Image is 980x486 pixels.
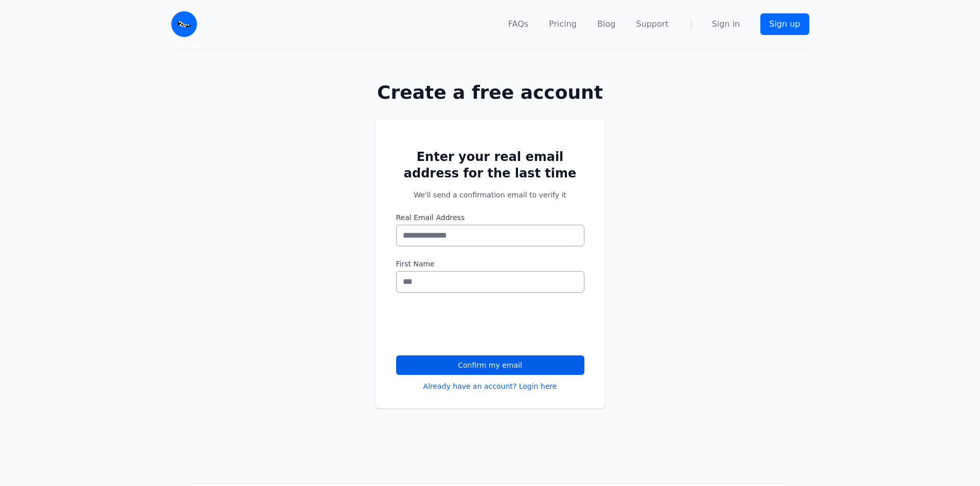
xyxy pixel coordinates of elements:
[712,18,740,30] a: Sign in
[396,190,584,200] p: We'll send a confirmation email to verify it
[396,259,584,269] label: First Name
[396,212,584,223] label: Real Email Address
[396,305,553,345] iframe: reCAPTCHA
[171,11,197,37] img: Email Monster
[396,149,584,182] h2: Enter your real email address for the last time
[508,18,528,30] a: FAQs
[549,18,577,30] a: Pricing
[423,381,557,391] a: Already have an account? Login here
[760,13,809,35] a: Sign up
[636,18,668,30] a: Support
[342,82,638,103] h1: Create a free account
[396,355,584,375] button: Confirm my email
[597,18,615,30] a: Blog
